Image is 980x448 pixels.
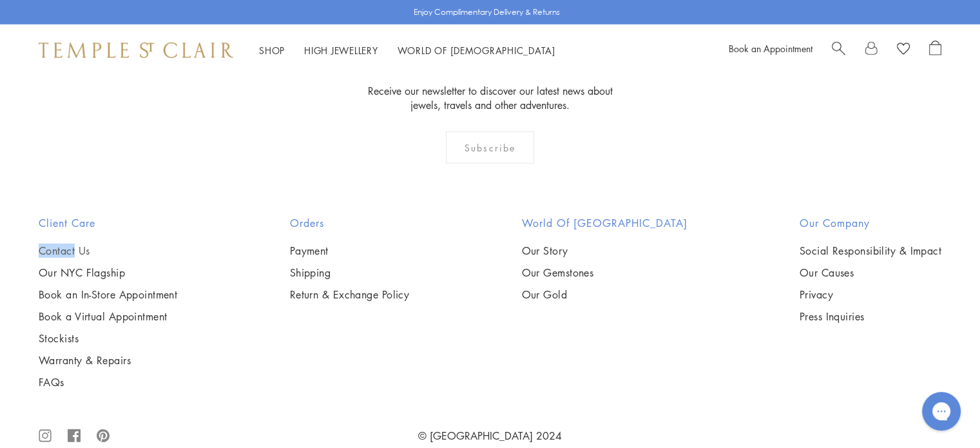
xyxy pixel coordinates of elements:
[521,244,687,258] a: Our Story
[521,215,687,231] h2: World of [GEOGRAPHIC_DATA]
[39,266,177,280] a: Our NYC Flagship
[729,42,812,55] a: Book an Appointment
[916,387,967,435] iframe: Gorgias live chat messenger
[290,244,410,258] a: Payment
[39,375,177,389] a: FAQs
[259,44,285,57] a: ShopShop
[398,44,555,57] a: World of [DEMOGRAPHIC_DATA]World of [DEMOGRAPHIC_DATA]
[39,331,177,346] a: Stockists
[304,44,378,57] a: High JewelleryHigh Jewellery
[259,43,555,59] nav: Main navigation
[929,41,941,60] a: Open Shopping Bag
[800,266,941,280] a: Our Causes
[521,266,687,280] a: Our Gemstones
[521,287,687,302] a: Our Gold
[39,244,177,258] a: Contact Us
[39,309,177,324] a: Book a Virtual Appointment
[897,41,910,60] a: View Wishlist
[800,215,941,231] h2: Our Company
[39,353,177,367] a: Warranty & Repairs
[290,215,410,231] h2: Orders
[446,131,534,164] div: Subscribe
[39,43,233,58] img: Temple St. Clair
[290,287,410,302] a: Return & Exchange Policy
[39,215,177,231] h2: Client Care
[800,244,941,258] a: Social Responsibility & Impact
[800,309,941,324] a: Press Inquiries
[39,287,177,302] a: Book an In-Store Appointment
[360,84,620,112] p: Receive our newsletter to discover our latest news about jewels, travels and other adventures.
[832,41,845,60] a: Search
[418,429,562,443] a: © [GEOGRAPHIC_DATA] 2024
[414,6,560,19] p: Enjoy Complimentary Delivery & Returns
[800,287,941,302] a: Privacy
[290,266,410,280] a: Shipping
